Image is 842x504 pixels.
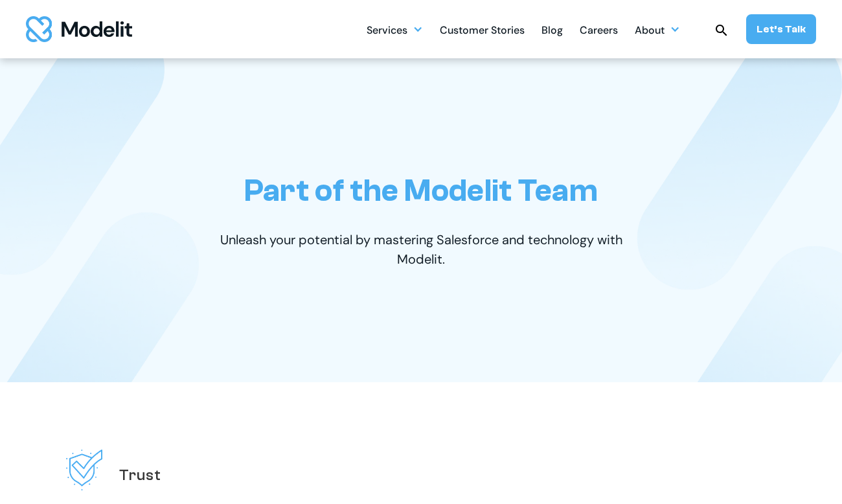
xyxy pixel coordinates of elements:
div: Services [367,17,423,42]
a: Customer Stories [440,17,525,42]
a: Blog [541,17,563,42]
a: Careers [580,17,618,42]
a: home [26,16,132,42]
h1: Part of the Modelit Team [244,172,598,209]
a: Let’s Talk [746,14,816,44]
h2: Trust [119,465,161,485]
img: modelit logo [26,16,132,42]
p: Unleash your potential by mastering Salesforce and technology with Modelit. [198,230,644,269]
div: About [635,17,680,42]
div: Let’s Talk [757,22,806,36]
div: Services [367,19,407,44]
div: About [635,19,665,44]
div: Customer Stories [440,19,525,44]
div: Blog [541,19,563,44]
div: Careers [580,19,618,44]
